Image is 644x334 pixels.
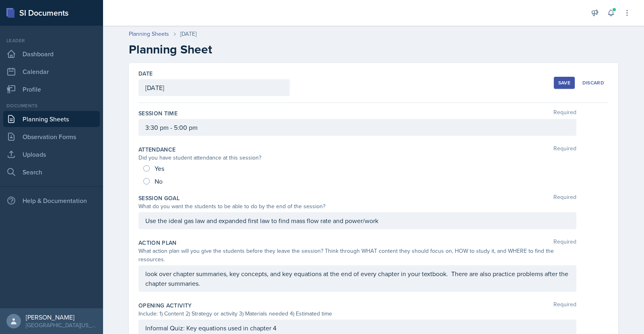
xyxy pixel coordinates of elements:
[145,323,570,333] p: Informal Quiz: Key equations used in chapter 4
[553,145,576,154] span: Required
[138,309,576,318] div: Include: 1) Content 2) Strategy or activity 3) Materials needed 4) Estimated time
[3,164,100,180] a: Search
[129,42,618,57] h2: Planning Sheet
[553,239,576,247] span: Required
[3,64,100,80] a: Calendar
[554,77,575,89] button: Save
[582,80,604,86] div: Discard
[145,123,570,132] p: 3:30 pm - 5:00 pm
[155,164,164,172] span: Yes
[138,247,576,264] div: What action plan will you give the students before they leave the session? Think through WHAT con...
[3,46,100,62] a: Dashboard
[138,194,180,202] label: Session Goal
[3,146,100,162] a: Uploads
[145,216,570,225] p: Use the ideal gas law and expanded first law to find mass flow rate and power/work
[155,177,163,185] span: No
[138,301,192,309] label: Opening Activity
[138,70,153,78] label: Date
[3,81,100,97] a: Profile
[26,313,97,321] div: [PERSON_NAME]
[138,154,576,162] div: Did you have student attendance at this session?
[3,193,100,209] div: Help & Documentation
[129,30,169,38] a: Planning Sheets
[145,269,570,288] p: look over chapter summaries, key concepts, and key equations at the end of every chapter in your ...
[3,129,100,145] a: Observation Forms
[180,30,196,38] div: [DATE]
[3,37,100,44] div: Leader
[138,145,176,154] label: Attendance
[26,321,97,329] div: [GEOGRAPHIC_DATA][US_STATE] in [GEOGRAPHIC_DATA]
[558,80,570,86] div: Save
[553,301,576,309] span: Required
[553,109,576,117] span: Required
[578,77,609,89] button: Discard
[138,109,178,117] label: Session Time
[3,102,100,109] div: Documents
[138,239,177,247] label: Action Plan
[553,194,576,202] span: Required
[3,111,100,127] a: Planning Sheets
[138,202,576,211] div: What do you want the students to be able to do by the end of the session?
